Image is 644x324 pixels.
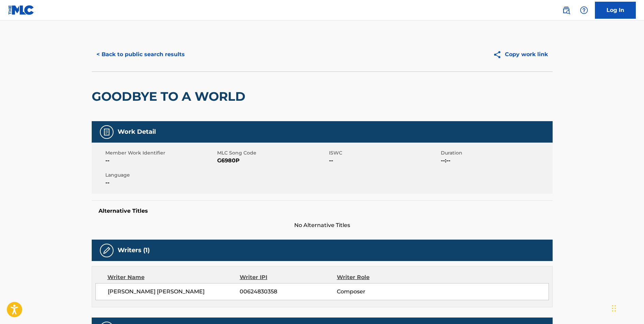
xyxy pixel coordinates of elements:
span: Member Work Identifier [105,149,215,157]
span: [PERSON_NAME] [PERSON_NAME] [108,288,240,296]
a: Log In [595,2,636,19]
span: Duration [441,149,551,157]
img: Copy work link [493,50,505,59]
div: Writer Name [107,273,240,281]
span: Composer [337,288,425,296]
div: Writer Role [337,273,425,281]
h5: Work Detail [118,128,156,136]
img: MLC Logo [8,5,34,15]
span: G6980P [217,157,327,165]
div: Help [577,3,591,17]
img: help [580,6,588,14]
span: Language [105,172,215,179]
span: 00624830358 [240,288,336,296]
span: MLC Song Code [217,149,327,157]
div: Drag [612,298,616,319]
img: Writers [103,246,111,255]
a: Public Search [559,3,573,17]
img: search [562,6,570,14]
span: -- [105,157,215,165]
button: Copy work link [488,46,553,63]
button: < Back to public search results [92,46,190,63]
h5: Writers (1) [118,246,150,254]
h2: GOODBYE TO A WORLD [92,89,249,104]
span: --:-- [441,157,551,165]
span: No Alternative Titles [92,221,553,229]
span: ISWC [329,149,439,157]
h5: Alternative Titles [99,208,546,214]
span: -- [105,179,215,187]
div: Writer IPI [240,273,337,281]
iframe: Chat Widget [610,291,644,324]
span: -- [329,157,439,165]
img: Work Detail [103,128,111,136]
